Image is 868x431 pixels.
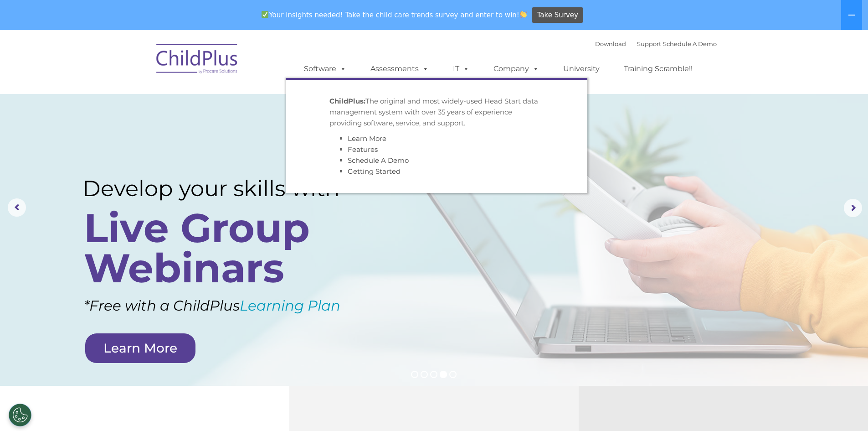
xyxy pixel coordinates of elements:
[329,97,365,105] strong: ChildPlus:
[240,297,340,314] a: Learning Plan
[329,96,544,129] p: The original and most widely-used Head Start data management system with over 35 years of experie...
[258,6,531,24] span: Your insights needed! Take the child care trends survey and enter to win!
[85,333,195,363] a: Learn More
[127,98,165,104] span: Phone number
[84,293,390,319] rs-layer: *Free with a ChildPlus
[537,7,578,23] span: Take Survey
[595,40,626,47] a: Download
[532,7,583,23] a: Take Survey
[348,167,401,176] a: Getting Started
[663,40,717,47] a: Schedule A Demo
[82,176,370,202] rs-layer: Develop your skills with
[9,404,31,426] button: Cookies Settings
[152,37,243,83] img: ChildPlus by Procare Solutions
[554,60,609,78] a: University
[361,60,438,78] a: Assessments
[348,156,409,165] a: Schedule A Demo
[595,40,717,47] font: |
[637,40,661,47] a: Support
[295,60,355,78] a: Software
[84,208,366,288] rs-layer: Live Group Webinars
[484,60,548,78] a: Company
[348,134,386,143] a: Learn More
[262,11,268,18] img: ✅
[615,60,702,78] a: Training Scramble!!
[127,60,154,67] span: Last name
[520,11,527,18] img: 👏
[444,60,478,78] a: IT
[348,145,378,154] a: Features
